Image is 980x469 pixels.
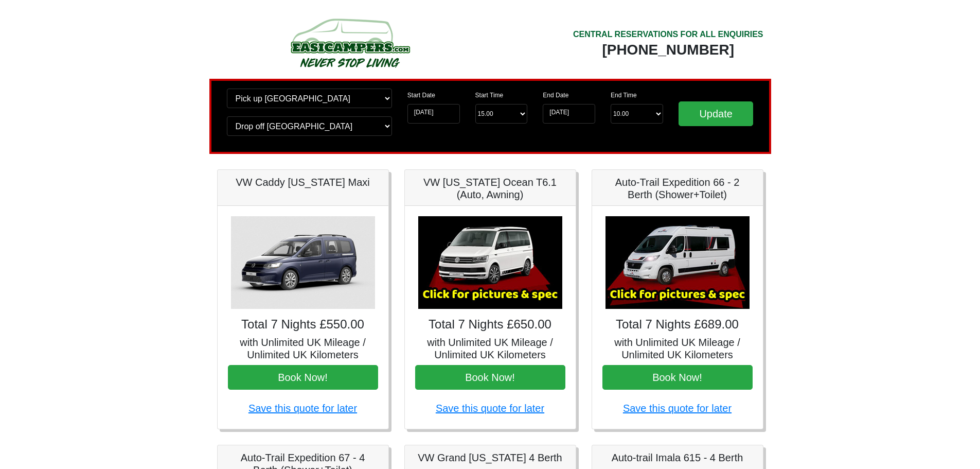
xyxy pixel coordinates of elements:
[415,365,565,390] button: Book Now!
[679,101,754,126] input: Update
[407,91,435,100] label: Start Date
[252,14,448,71] img: campers-checkout-logo.png
[602,176,753,201] h5: Auto-Trail Expedition 66 - 2 Berth (Shower+Toilet)
[415,336,565,361] h5: with Unlimited UK Mileage / Unlimited UK Kilometers
[602,336,753,361] h5: with Unlimited UK Mileage / Unlimited UK Kilometers
[543,104,595,124] input: Return Date
[605,216,750,309] img: Auto-Trail Expedition 66 - 2 Berth (Shower+Toilet)
[228,365,378,390] button: Book Now!
[611,91,637,100] label: End Time
[228,317,378,332] h4: Total 7 Nights £550.00
[418,216,562,309] img: VW California Ocean T6.1 (Auto, Awning)
[436,403,544,414] a: Save this quote for later
[543,91,568,100] label: End Date
[623,403,732,414] a: Save this quote for later
[415,451,565,464] h5: VW Grand [US_STATE] 4 Berth
[415,176,565,201] h5: VW [US_STATE] Ocean T6.1 (Auto, Awning)
[228,336,378,361] h5: with Unlimited UK Mileage / Unlimited UK Kilometers
[407,104,460,124] input: Start Date
[573,28,763,41] div: CENTRAL RESERVATIONS FOR ALL ENQUIRIES
[248,403,357,414] a: Save this quote for later
[602,451,753,464] h5: Auto-trail Imala 615 - 4 Berth
[415,317,565,332] h4: Total 7 Nights £650.00
[602,317,753,332] h4: Total 7 Nights £689.00
[602,365,753,390] button: Book Now!
[475,91,504,100] label: Start Time
[573,41,763,59] div: [PHONE_NUMBER]
[231,216,375,309] img: VW Caddy California Maxi
[228,176,378,188] h5: VW Caddy [US_STATE] Maxi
